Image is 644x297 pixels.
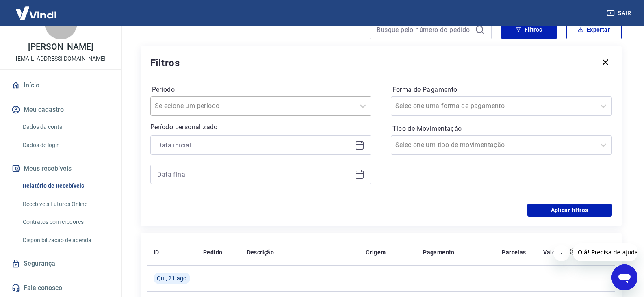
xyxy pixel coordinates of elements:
[157,168,351,180] input: Data final
[5,6,68,12] span: Olá! Precisa de ajuda?
[16,54,106,63] p: [EMAIL_ADDRESS][DOMAIN_NAME]
[20,232,112,249] a: Disponibilização de agenda
[150,122,371,132] p: Período personalizado
[247,248,274,256] p: Descrição
[423,248,455,256] p: Pagamento
[566,20,622,39] button: Exportar
[527,204,612,217] button: Aplicar filtros
[10,76,112,94] a: Início
[20,196,112,212] a: Recebíveis Futuros Online
[392,124,610,134] label: Tipo de Movimentação
[20,119,112,135] a: Dados da conta
[28,43,93,51] p: [PERSON_NAME]
[157,139,351,151] input: Data inicial
[501,20,557,39] button: Filtros
[502,248,526,256] p: Parcelas
[605,6,634,21] button: Sair
[10,101,112,119] button: Meu cadastro
[377,24,472,36] input: Busque pelo número do pedido
[543,248,570,256] p: Valor Líq.
[203,248,222,256] p: Pedido
[611,264,637,290] iframe: Botão para abrir a janela de mensagens
[152,85,370,95] label: Período
[20,137,112,154] a: Dados de login
[392,85,610,95] label: Forma de Pagamento
[10,255,112,273] a: Segurança
[157,274,187,282] span: Qui, 21 ago
[10,279,112,297] a: Fale conosco
[150,56,180,69] h5: Filtros
[10,160,112,178] button: Meus recebíveis
[10,0,63,25] img: Vindi
[20,178,112,194] a: Relatório de Recebíveis
[553,245,570,261] iframe: Fechar mensagem
[366,248,386,256] p: Origem
[154,248,159,256] p: ID
[573,243,637,261] iframe: Mensagem da empresa
[20,214,112,230] a: Contratos com credores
